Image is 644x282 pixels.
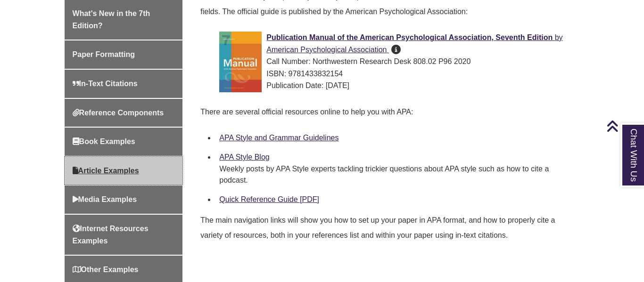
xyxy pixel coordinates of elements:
span: Paper Formatting [73,50,135,58]
span: Media Examples [73,195,137,203]
span: by [555,33,563,41]
span: In-Text Citations [73,80,138,88]
a: Article Examples [65,157,183,185]
span: Article Examples [73,167,139,175]
span: Book Examples [73,137,135,145]
a: Media Examples [65,185,183,214]
a: APA Style Blog [219,153,269,161]
div: Call Number: Northwestern Research Desk 808.02 P96 2020 [219,56,572,68]
a: Internet Resources Examples [65,215,183,255]
a: Reference Components [65,99,183,127]
p: There are several official resources online to help you with APA: [200,101,576,123]
span: What's New in the 7th Edition? [73,9,150,30]
a: Back to Top [606,120,642,132]
a: Book Examples [65,128,183,156]
a: Paper Formatting [65,40,183,69]
span: Other Examples [73,266,139,274]
span: Reference Components [73,109,164,117]
span: Publication Manual of the American Psychological Association, Seventh Edition [266,33,553,41]
a: Publication Manual of the American Psychological Association, Seventh Edition by American Psychol... [266,33,562,54]
div: ISBN: 9781433832154 [219,68,572,80]
a: In-Text Citations [65,70,183,98]
div: Weekly posts by APA Style experts tackling trickier questions about APA style such as how to cite... [219,163,572,186]
a: APA Style and Grammar Guidelines [219,134,339,142]
span: Internet Resources Examples [73,225,149,245]
div: Publication Date: [DATE] [219,80,572,92]
a: Quick Reference Guide [PDF] [219,195,319,203]
span: American Psychological Association [266,46,387,54]
p: The main navigation links will show you how to set up your paper in APA format, and how to proper... [200,209,576,247]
